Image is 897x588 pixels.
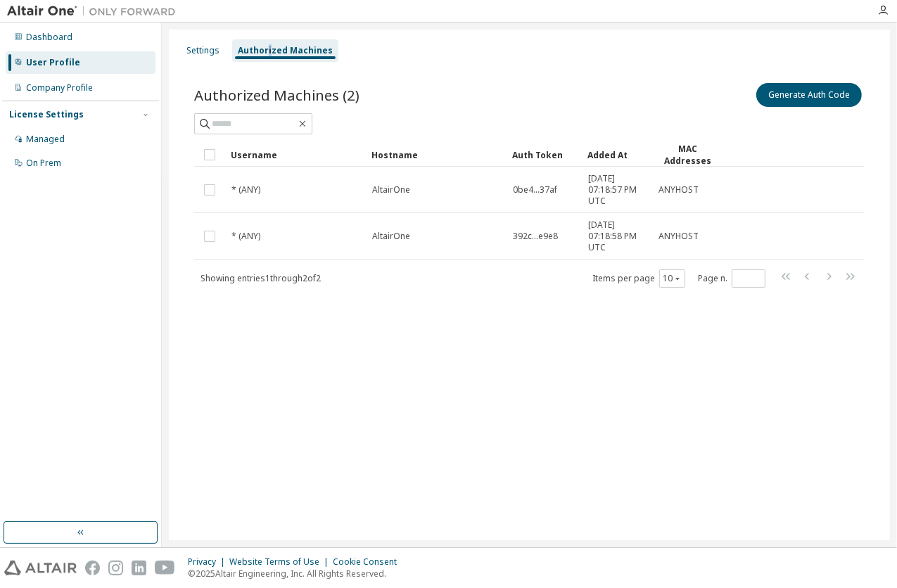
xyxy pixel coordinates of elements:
span: AltairOne [372,184,410,196]
img: instagram.svg [108,561,123,575]
img: youtube.svg [155,561,175,575]
div: Hostname [371,143,501,166]
img: facebook.svg [85,561,100,575]
div: Added At [587,143,647,166]
div: Dashboard [26,32,72,43]
div: Username [231,143,360,166]
span: 0be4...37af [513,184,557,196]
span: * (ANY) [231,184,260,196]
div: Cookie Consent [333,556,405,568]
div: Company Profile [26,82,93,94]
div: Managed [26,134,65,145]
div: Website Terms of Use [229,556,333,568]
span: ANYHOST [659,231,699,242]
div: Settings [186,45,220,56]
div: On Prem [26,158,61,169]
img: Altair One [7,4,183,18]
div: Privacy [188,556,229,568]
span: Page n. [698,269,765,288]
span: ANYHOST [659,184,699,196]
img: altair_logo.svg [4,561,77,575]
span: AltairOne [372,231,410,242]
span: [DATE] 07:18:58 PM UTC [588,219,646,253]
div: User Profile [26,57,80,68]
button: Generate Auth Code [756,83,862,107]
span: Items per page [592,269,685,288]
img: linkedin.svg [132,561,146,575]
span: * (ANY) [231,231,260,242]
span: [DATE] 07:18:57 PM UTC [588,173,646,207]
span: Authorized Machines (2) [194,85,360,105]
div: Auth Token [512,143,576,166]
div: MAC Addresses [658,143,717,167]
div: License Settings [9,109,84,120]
p: © 2025 Altair Engineering, Inc. All Rights Reserved. [188,568,405,580]
button: 10 [663,273,682,284]
span: Showing entries 1 through 2 of 2 [201,272,321,284]
div: Authorized Machines [238,45,333,56]
span: 392c...e9e8 [513,231,558,242]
